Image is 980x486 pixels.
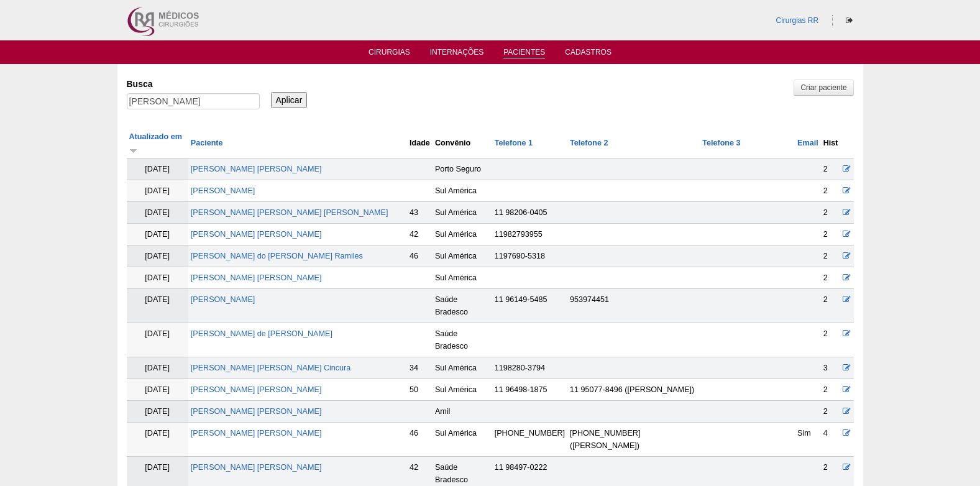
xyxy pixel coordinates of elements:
a: [PERSON_NAME] [191,186,255,195]
td: 11 96149-5485 [492,289,567,323]
td: Sul América [433,245,492,267]
td: Porto Seguro [433,158,492,180]
td: Sul América [433,180,492,202]
td: Sul América [433,379,492,401]
a: [PERSON_NAME] [PERSON_NAME] [191,165,322,173]
td: Sim [795,423,821,457]
input: Digite os termos que você deseja procurar. [127,93,260,109]
td: [DATE] [127,202,188,224]
a: Internações [430,48,484,60]
td: Sul América [433,357,492,379]
td: 2 [821,267,841,289]
td: 2 [821,158,841,180]
td: Sul América [433,202,492,224]
td: 42 [407,224,433,245]
label: Busca [127,78,260,90]
td: 1197690-5318 [492,245,567,267]
td: 11 98206-0405 [492,202,567,224]
a: [PERSON_NAME] [PERSON_NAME] [191,463,322,472]
td: Saúde Bradesco [433,289,492,323]
td: 2 [821,180,841,202]
td: 43 [407,202,433,224]
td: [DATE] [127,245,188,267]
th: Convênio [433,128,492,158]
td: 34 [407,357,433,379]
a: Paciente [191,139,223,147]
td: 46 [407,245,433,267]
a: [PERSON_NAME] [PERSON_NAME] [191,273,322,282]
td: [DATE] [127,289,188,323]
a: [PERSON_NAME] do [PERSON_NAME] Ramiles [191,252,363,260]
td: [DATE] [127,180,188,202]
a: Pacientes [503,48,545,58]
td: 953974451 [567,289,700,323]
td: [DATE] [127,323,188,357]
td: [DATE] [127,357,188,379]
td: 11982793955 [492,224,567,245]
td: 2 [821,379,841,401]
td: 1198280-3794 [492,357,567,379]
td: 2 [821,289,841,323]
td: [PHONE_NUMBER] ([PERSON_NAME]) [567,423,700,457]
td: 2 [821,401,841,423]
a: [PERSON_NAME] [PERSON_NAME] [PERSON_NAME] [191,208,388,217]
td: [PHONE_NUMBER] [492,423,567,457]
td: 2 [821,245,841,267]
td: [DATE] [127,158,188,180]
th: Idade [407,128,433,158]
a: Telefone 3 [702,139,740,147]
a: [PERSON_NAME] [PERSON_NAME] Cincura [191,364,351,372]
input: Aplicar [271,92,308,108]
td: 11 96498-1875 [492,379,567,401]
td: [DATE] [127,267,188,289]
i: Sair [846,17,853,24]
a: [PERSON_NAME] [PERSON_NAME] [191,429,322,438]
a: [PERSON_NAME] [PERSON_NAME] [191,230,322,239]
a: Criar paciente [794,80,853,96]
td: Saúde Bradesco [433,323,492,357]
td: [DATE] [127,401,188,423]
td: 46 [407,423,433,457]
a: [PERSON_NAME] [PERSON_NAME] [191,385,322,394]
a: [PERSON_NAME] [PERSON_NAME] [191,407,322,416]
a: Cirurgias [369,48,410,60]
td: [DATE] [127,379,188,401]
td: 50 [407,379,433,401]
a: Email [797,139,818,147]
a: Cirurgias RR [776,16,818,25]
a: Cadastros [565,48,611,60]
td: 2 [821,202,841,224]
td: [DATE] [127,423,188,457]
a: Telefone 2 [570,139,608,147]
img: ordem crescente [129,146,137,154]
th: Hist [821,128,841,158]
td: 4 [821,423,841,457]
td: 11 95077-8496 ([PERSON_NAME]) [567,379,700,401]
td: [DATE] [127,224,188,245]
td: Sul América [433,423,492,457]
td: Amil [433,401,492,423]
td: 2 [821,323,841,357]
a: [PERSON_NAME] de [PERSON_NAME] [191,329,332,338]
td: 3 [821,357,841,379]
a: [PERSON_NAME] [191,295,255,304]
td: Sul América [433,267,492,289]
a: Atualizado em [129,132,182,154]
a: Telefone 1 [495,139,533,147]
td: Sul América [433,224,492,245]
td: 2 [821,224,841,245]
